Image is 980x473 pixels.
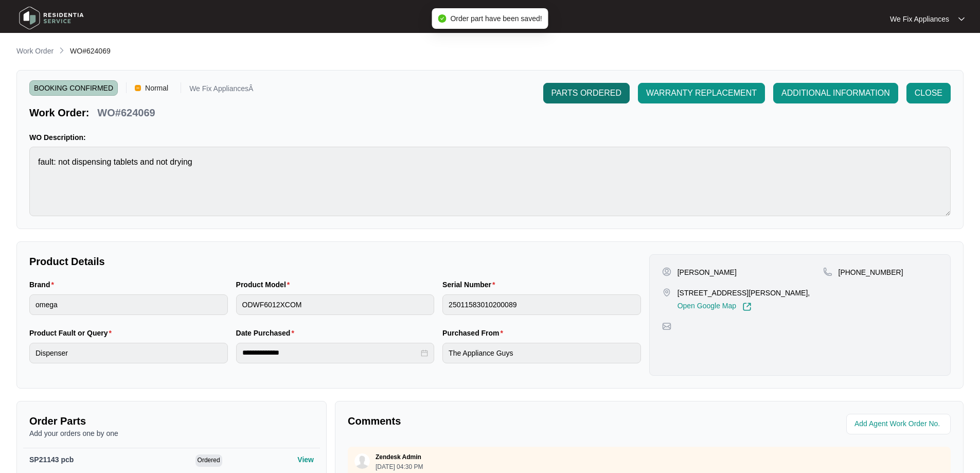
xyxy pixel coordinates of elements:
p: [STREET_ADDRESS][PERSON_NAME], [678,288,810,298]
p: We Fix Appliances [890,14,949,24]
span: BOOKING CONFIRMED [29,80,118,96]
img: user-pin [662,267,671,276]
span: check-circle [438,14,446,23]
img: residentia service logo [15,3,87,33]
input: Purchased From [442,343,641,363]
input: Add Agent Work Order No. [854,418,945,430]
span: PARTS ORDERED [551,87,621,99]
p: Product Details [29,254,641,269]
button: PARTS ORDERED [543,83,630,103]
p: Work Order: [29,106,89,120]
p: WO Description: [29,132,951,143]
p: We Fix AppliancesÂ [189,85,253,96]
input: Product Model [236,294,435,315]
p: [PERSON_NAME] [678,267,737,277]
p: [PHONE_NUMBER] [839,267,903,277]
a: Work Order [14,46,56,57]
input: Date Purchased [242,347,419,358]
span: Normal [141,80,172,96]
label: Product Fault or Query [29,328,116,338]
p: View [297,454,314,465]
img: chevron-right [58,46,66,55]
p: WO#624069 [97,106,155,120]
img: Vercel Logo [135,85,141,91]
span: CLOSE [915,87,942,99]
p: [DATE] 04:30 PM [376,464,423,470]
label: Product Model [236,279,294,290]
textarea: fault: not dispensing tablets and not drying [29,147,951,216]
img: Link-External [742,302,752,311]
a: Open Google Map [678,302,752,311]
span: WARRANTY REPLACEMENT [646,87,757,99]
label: Brand [29,279,58,290]
img: dropdown arrow [958,16,965,22]
label: Serial Number [442,279,499,290]
p: Add your orders one by one [29,428,314,439]
span: ADDITIONAL INFORMATION [781,87,890,99]
span: Ordered [195,454,222,467]
img: map-pin [662,288,671,297]
img: map-pin [823,267,832,276]
button: ADDITIONAL INFORMATION [773,83,898,103]
input: Brand [29,294,228,315]
label: Date Purchased [236,328,298,338]
p: Comments [348,414,642,428]
p: Work Order [16,46,54,56]
input: Serial Number [442,294,641,315]
label: Purchased From [442,328,507,338]
p: Zendesk Admin [376,453,421,461]
button: CLOSE [906,83,951,103]
input: Product Fault or Query [29,343,228,363]
img: user.svg [354,453,370,469]
img: map-pin [662,322,671,331]
p: Order Parts [29,414,314,428]
span: WO#624069 [70,47,111,55]
span: Order part have been saved! [450,14,542,23]
span: SP21143 pcb [29,456,74,464]
button: WARRANTY REPLACEMENT [638,83,765,103]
